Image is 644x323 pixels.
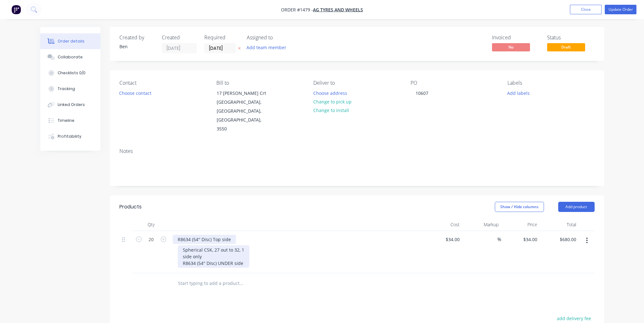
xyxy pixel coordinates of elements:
[40,113,100,129] button: Timeline
[247,43,290,52] button: Add team member
[547,35,595,41] div: Status
[424,218,462,231] div: Cost
[313,7,363,13] a: AG Tyres and Wheels
[58,134,81,139] div: Profitability
[217,98,269,133] div: [GEOGRAPHIC_DATA], [GEOGRAPHIC_DATA], [GEOGRAPHIC_DATA], 3550
[504,89,533,97] button: Add labels
[178,245,249,268] div: Spherical CSK, 27 out to 32, 1 side only R8634 (54'' Disc) UNDER side
[119,43,154,50] div: Ben
[310,89,350,97] button: Choose address
[313,80,400,86] div: Deliver to
[58,38,85,44] div: Order details
[462,218,501,231] div: Markup
[58,54,83,60] div: Collaborate
[558,202,595,212] button: Add product
[495,202,544,212] button: Show / Hide columns
[116,89,155,97] button: Choose contact
[570,5,602,14] button: Close
[497,236,501,243] span: %
[119,35,154,41] div: Created by
[58,86,75,92] div: Tracking
[40,33,100,49] button: Order details
[40,65,100,81] button: Checklists 0/0
[247,35,310,41] div: Assigned to
[119,203,142,211] div: Products
[411,80,497,86] div: PO
[492,43,530,51] span: No
[411,89,433,98] div: 10607
[310,106,352,115] button: Change to install
[178,277,304,290] input: Start typing to add a product...
[204,35,239,41] div: Required
[40,97,100,113] button: Linked Orders
[217,89,269,98] div: 17 [PERSON_NAME] Crt
[58,118,74,123] div: Timeline
[119,80,206,86] div: Contact
[40,81,100,97] button: Tracking
[554,314,595,323] button: add delivery fee
[540,218,579,231] div: Total
[40,49,100,65] button: Collaborate
[310,97,355,106] button: Change to pick up
[605,5,636,14] button: Update Order
[507,80,594,86] div: Labels
[216,80,303,86] div: Bill to
[492,35,539,41] div: Invoiced
[58,102,85,108] div: Linked Orders
[132,218,170,231] div: Qty
[11,5,21,14] img: Factory
[211,89,275,134] div: 17 [PERSON_NAME] Crt[GEOGRAPHIC_DATA], [GEOGRAPHIC_DATA], [GEOGRAPHIC_DATA], 3550
[162,35,197,41] div: Created
[40,129,100,144] button: Profitability
[547,43,585,51] span: Draft
[501,218,540,231] div: Price
[281,7,313,13] span: Order #1479 -
[119,148,595,154] div: Notes
[243,43,290,52] button: Add team member
[173,235,236,244] div: R8634 (54'' Disc) Top side
[58,70,86,76] div: Checklists 0/0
